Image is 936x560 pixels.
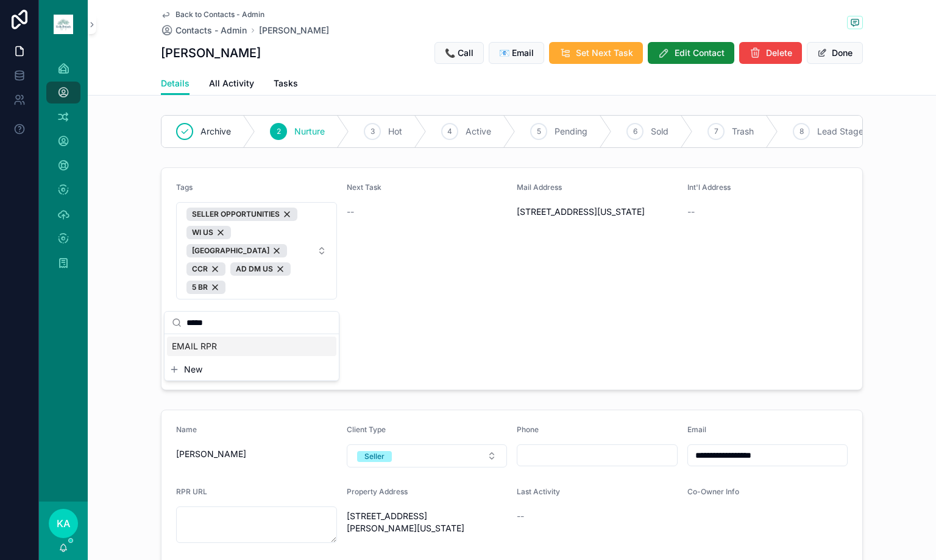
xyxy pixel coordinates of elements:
button: 📧 Email [489,42,544,64]
button: Done [807,42,863,64]
span: Back to Contacts - Admin [175,10,264,19]
span: Lead Stage [817,125,863,138]
span: 2 [277,127,281,136]
span: 📧 Email [499,47,534,59]
button: 📞 Call [434,42,484,64]
a: Details [161,72,190,96]
span: -- [687,206,695,218]
span: AD DM US [236,264,273,274]
span: EMAIL RPR [172,340,217,352]
span: Name [176,425,197,434]
button: Select Button [347,444,508,467]
button: Edit Contact [648,42,734,64]
a: [PERSON_NAME] [259,24,329,37]
button: Delete [739,42,802,64]
button: Select Button [176,202,337,299]
button: Unselect 916 [186,262,225,276]
h1: [PERSON_NAME] [161,44,261,61]
span: 5 [537,127,541,136]
a: All Activity [209,72,254,97]
span: 7 [714,127,718,136]
span: Edit Contact [675,47,725,59]
span: Hot [388,125,402,138]
span: KA [57,516,70,531]
span: Property Address [347,487,408,496]
span: 8 [799,127,804,136]
a: Back to Contacts - Admin [161,10,264,19]
span: 4 [447,127,452,136]
span: Last Activity [517,487,560,496]
span: WI US [192,228,213,237]
div: Suggestions [165,334,339,359]
span: Archive [200,125,231,138]
span: -- [517,510,524,522]
span: Int'l Address [687,183,731,192]
button: Unselect 819 [186,281,225,294]
span: SELLER OPPORTUNITIES [192,209,280,219]
span: Set Next Task [576,47,633,59]
span: Co-Owner Info [687,487,739,496]
span: Next Task [347,183,381,192]
span: All Activity [209,77,254,89]
span: Pending [555,125,587,138]
span: Delete [766,47,792,59]
span: [PERSON_NAME] [176,448,337,460]
span: 3 [370,127,375,136]
span: Nurture [294,125,325,138]
span: [STREET_ADDRESS][US_STATE] [517,206,678,218]
span: Phone [517,425,539,434]
span: Trash [732,125,754,138]
span: Tags [176,183,193,192]
span: 📞 Call [445,47,473,59]
button: Unselect 4730 [186,226,231,239]
button: New [169,363,334,376]
span: Tasks [274,77,298,89]
span: Client Type [347,425,386,434]
div: Seller [364,451,385,462]
span: -- [347,206,354,218]
span: [STREET_ADDRESS][PERSON_NAME][US_STATE] [347,510,508,534]
button: Set Next Task [549,42,643,64]
span: Contacts - Admin [175,24,247,37]
div: scrollable content [39,49,88,290]
span: CCR [192,264,208,274]
span: Sold [651,125,668,138]
span: RPR URL [176,487,207,496]
span: New [184,363,202,376]
a: Tasks [274,72,298,97]
span: 5 BR [192,282,208,292]
span: Email [687,425,706,434]
button: Unselect 748 [186,208,297,221]
span: Active [466,125,491,138]
button: Unselect 845 [230,262,291,276]
span: [GEOGRAPHIC_DATA] [192,246,269,256]
a: Contacts - Admin [161,24,247,37]
span: 6 [633,127,637,136]
span: Details [161,77,190,89]
span: Mail Address [517,183,562,192]
button: Unselect 951 [186,244,287,257]
img: App logo [54,15,73,34]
